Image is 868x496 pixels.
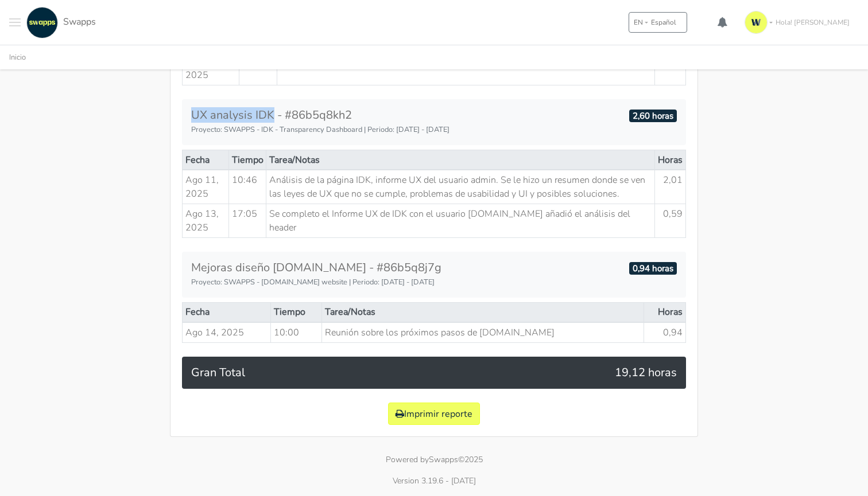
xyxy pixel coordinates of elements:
th: Fecha [183,150,229,170]
h5: 19,12 horas [526,366,677,380]
img: swapps-linkedin-v2.jpg [26,7,58,38]
span: Swapps [63,15,96,28]
td: 0,94 [644,322,685,342]
th: Tiempo [270,302,322,322]
span: Español [651,17,676,28]
th: Fecha [183,302,271,322]
td: Ago 13, 2025 [183,204,229,237]
th: Tarea/Notas [266,150,655,170]
span: 2,60 horas [629,110,677,123]
a: Swapps [429,454,458,465]
small: Proyecto: SWAPPS - [DOMAIN_NAME] website | Periodo: [DATE] - [DATE] [191,277,435,287]
td: Se completo el Informe UX de IDK con el usuario [DOMAIN_NAME] añadió el análisis del header [266,204,655,237]
th: Horas [655,150,686,170]
td: 17:05 [228,204,266,237]
button: Toggle navigation menu [9,7,21,38]
th: Tarea/Notas [322,302,644,322]
img: isotipo-3-3e143c57.png [745,11,768,34]
a: Swapps [24,7,96,38]
td: Ago 11, 2025 [183,170,229,204]
td: 2,01 [655,170,686,204]
td: Reunión sobre los próximos pasos de [DOMAIN_NAME] [322,322,644,342]
span: Hola! [PERSON_NAME] [776,17,850,28]
td: Análisis de la página IDK, informe UX del usuario admin. Se le hizo un resumen donde se ven las l... [266,170,655,204]
th: Tiempo [228,150,266,170]
td: Ago 14, 2025 [183,322,271,342]
h5: Gran Total [191,366,509,380]
button: ENEspañol [629,12,687,33]
a: Inicio [9,52,26,63]
td: 0,59 [655,204,686,237]
th: Horas [644,302,685,322]
td: 10:46 [228,170,266,204]
a: Hola! [PERSON_NAME] [740,6,859,38]
small: Proyecto: SWAPPS - IDK - Transparency Dashboard | Periodo: [DATE] - [DATE] [191,124,449,135]
button: Imprimir reporte [388,403,480,425]
h5: Mejoras diseño [DOMAIN_NAME] - #86b5q8j7g [191,261,509,275]
h5: UX analysis IDK - #86b5q8kh2 [191,108,509,122]
td: 10:00 [270,322,322,342]
span: 0,94 horas [629,262,677,275]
